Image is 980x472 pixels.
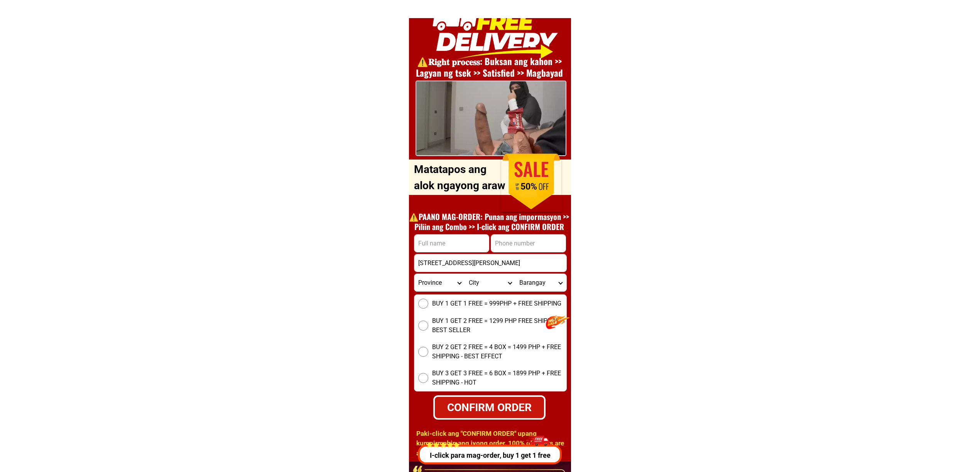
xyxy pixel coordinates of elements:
[432,316,566,335] span: BUY 1 GET 2 FREE = 1299 PHP FREE SHIPPING - BEST SELLER
[491,235,566,252] input: Input phone_number
[465,274,515,291] select: Select district
[435,399,544,415] div: CONFIRM ORDER
[416,450,564,460] p: I-click para mag-order, buy 1 get 1 free
[405,212,573,232] h1: ⚠️️PAANO MAG-ORDER: Punan ang impormasyon >> Piliin ang Combo >> I-click ang CONFIRM ORDER
[416,429,569,468] h1: Paki-click ang "CONFIRM ORDER" upang kumpirmahin ang iyong order. 100% of orders are anonymous an...
[414,235,489,252] input: Input full_name
[515,274,566,291] select: Select commune
[509,181,548,192] h1: 50%
[432,369,566,387] span: BUY 3 GET 3 FREE = 6 BOX = 1899 PHP + FREE SHIPPING - HOT
[418,373,428,383] input: BUY 3 GET 3 FREE = 6 BOX = 1899 PHP + FREE SHIPPING - HOT
[414,254,566,272] input: Input address
[414,274,465,291] select: Select province
[432,343,566,361] span: BUY 2 GET 2 FREE = 4 BOX = 1499 PHP + FREE SHIPPING - BEST EFFECT
[418,347,428,357] input: BUY 2 GET 2 FREE = 4 BOX = 1499 PHP + FREE SHIPPING - BEST EFFECT
[432,299,561,308] span: BUY 1 GET 1 FREE = 999PHP + FREE SHIPPING
[418,299,428,309] input: BUY 1 GET 1 FREE = 999PHP + FREE SHIPPING
[436,155,558,189] h1: ORDER DITO
[414,161,509,194] p: Matatapos ang alok ngayong araw
[405,56,573,79] h1: ⚠️️𝐑𝐢𝐠𝐡𝐭 𝐩𝐫𝐨𝐜𝐞𝐬𝐬: Buksan ang kahon >> Lagyan ng tsek >> Satisfied >> Magbayad
[418,321,428,331] input: BUY 1 GET 2 FREE = 1299 PHP FREE SHIPPING - BEST SELLER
